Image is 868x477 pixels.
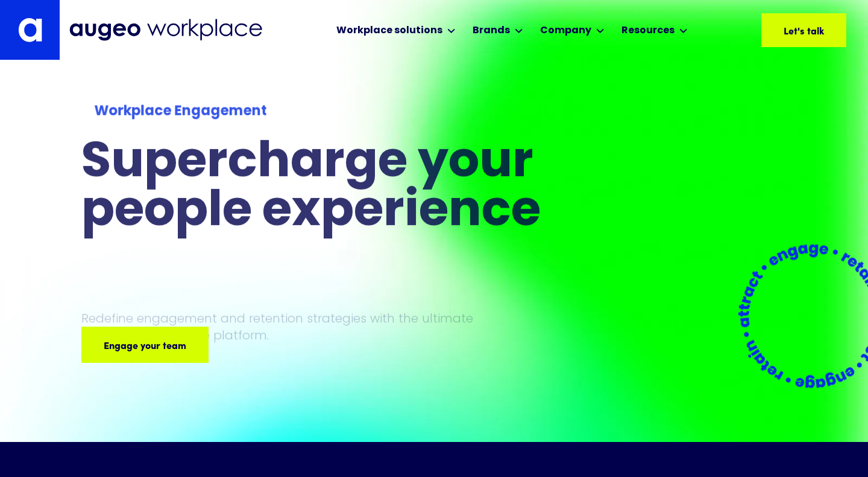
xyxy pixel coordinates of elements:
[81,310,496,344] p: Redefine engagement and retention strategies with the ultimate employee experience platform.
[69,19,262,41] img: Augeo Workplace business unit full logo in mignight blue.
[336,24,442,38] div: Workplace solutions
[540,24,591,38] div: Company
[761,13,846,47] a: Let's talk
[81,327,209,363] a: Engage your team
[81,139,602,237] h1: Supercharge your people experience
[18,18,42,42] img: Augeo's "a" monogram decorative logo in white.
[94,101,589,122] div: Workplace Engagement
[621,24,675,38] div: Resources
[473,24,510,38] div: Brands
